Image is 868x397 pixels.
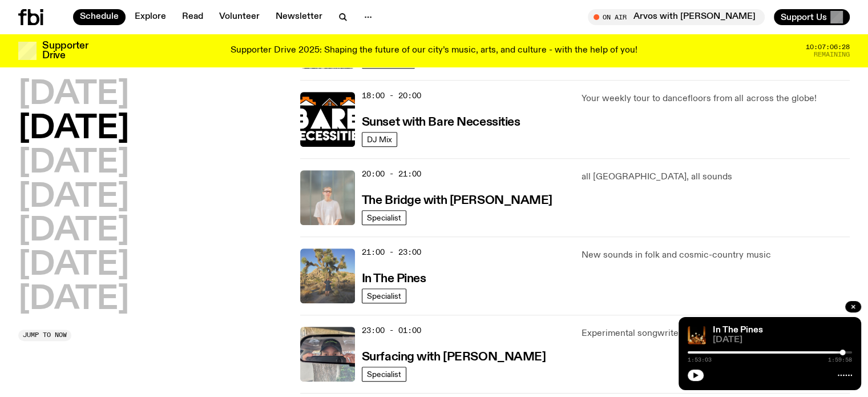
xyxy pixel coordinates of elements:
[175,9,210,25] a: Read
[362,90,421,101] span: 18:00 - 20:00
[18,79,129,111] button: [DATE]
[18,113,129,145] button: [DATE]
[362,325,421,336] span: 23:00 - 01:00
[582,170,850,184] p: all [GEOGRAPHIC_DATA], all sounds
[828,357,852,363] span: 1:59:58
[781,12,827,22] span: Support Us
[362,271,426,285] a: In The Pines
[42,41,88,61] h3: Supporter Drive
[582,327,850,340] p: Experimental songwriters and composers + much in-between
[362,367,406,382] a: Specialist
[362,247,421,258] span: 21:00 - 23:00
[73,9,126,25] a: Schedule
[588,9,765,25] button: On AirArvos with [PERSON_NAME]
[367,291,401,300] span: Specialist
[362,288,406,303] a: Specialist
[774,9,850,25] button: Support Us
[362,117,520,129] h3: Sunset with Bare Necessities
[212,9,267,25] a: Volunteer
[367,135,392,143] span: DJ Mix
[18,250,129,282] button: [DATE]
[362,195,552,207] h3: The Bridge with [PERSON_NAME]
[18,284,129,316] button: [DATE]
[362,351,546,363] h3: Surfacing with [PERSON_NAME]
[806,44,850,50] span: 10:07:06:28
[362,193,552,207] a: The Bridge with [PERSON_NAME]
[582,248,850,262] p: New sounds in folk and cosmic-country music
[713,326,763,335] a: In The Pines
[362,210,406,225] a: Specialist
[362,132,397,147] a: DJ Mix
[18,215,129,247] button: [DATE]
[269,9,329,25] a: Newsletter
[23,332,67,338] span: Jump to now
[582,92,850,106] p: Your weekly tour to dancefloors from all across the globe!
[367,370,401,378] span: Specialist
[362,273,426,285] h3: In The Pines
[300,170,355,225] img: Mara stands in front of a frosted glass wall wearing a cream coloured t-shirt and black glasses. ...
[18,147,129,179] button: [DATE]
[128,9,173,25] a: Explore
[362,349,546,363] a: Surfacing with [PERSON_NAME]
[18,182,129,214] button: [DATE]
[367,213,401,222] span: Specialist
[362,114,520,129] a: Sunset with Bare Necessities
[713,336,852,344] span: [DATE]
[18,330,71,341] button: Jump to now
[231,46,637,56] p: Supporter Drive 2025: Shaping the future of our city’s music, arts, and culture - with the help o...
[688,357,712,363] span: 1:53:03
[300,92,355,147] img: Bare Necessities
[814,51,850,58] span: Remaining
[362,169,421,179] span: 20:00 - 21:00
[300,248,355,303] img: Johanna stands in the middle distance amongst a desert scene with large cacti and trees. She is w...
